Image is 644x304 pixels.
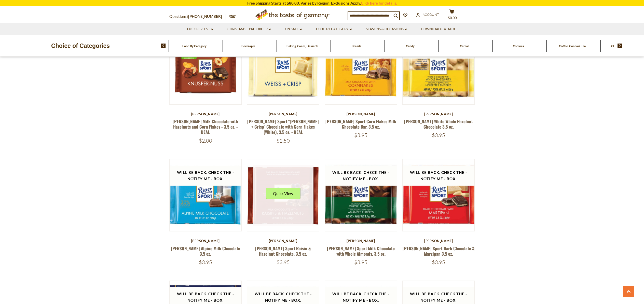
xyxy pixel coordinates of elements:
a: [PERSON_NAME] Sport Dark Chocolate & Marzipan 3.5 oz. [403,245,475,257]
div: [PERSON_NAME] [247,239,320,243]
a: Candy [406,44,415,48]
span: $3.95 [199,259,212,265]
button: Quick View [266,188,300,199]
img: next arrow [618,44,622,48]
a: Account [416,12,439,18]
a: Food By Category [316,26,352,32]
a: Christmas - PRE-ORDER [227,26,271,32]
span: $0.00 [448,16,457,20]
a: [PERSON_NAME] Sport Raisin & Hazelnut Chocolate, 3.5 oz. [255,245,311,257]
a: [PHONE_NUMBER] [188,14,222,19]
span: $3.95 [277,259,290,265]
a: [PERSON_NAME] Sport Milk Chocolate with Whole Almonds, 3.5 oz. [327,245,395,257]
span: $3.95 [432,132,445,138]
a: [PERSON_NAME] Sport Corn Flakes Milk Chocolate Bar, 3.5 oz. [325,118,396,130]
div: [PERSON_NAME] [169,239,242,243]
div: [PERSON_NAME] [402,112,475,116]
div: [PERSON_NAME] [169,112,242,116]
a: [PERSON_NAME] Alpine Milk Chocolate 3.5 oz. [171,245,240,257]
a: Food By Category [182,44,207,48]
div: [PERSON_NAME] [402,239,475,243]
a: Download Catalog [421,26,457,32]
a: [PERSON_NAME] Sport "[PERSON_NAME] + Crisp" Chocolate with Corn Flakes (White), 3.5 oz. - DEAL [247,118,319,135]
img: Ritter [403,32,475,104]
a: Breads [352,44,361,48]
a: Coffee, Cocoa & Tea [559,44,586,48]
a: Oktoberfest [187,26,213,32]
img: Ritter [170,32,242,104]
a: Chocolate & Marzipan [611,44,641,48]
a: Beverages [241,44,255,48]
span: Account [423,12,439,17]
img: Ritter [325,32,397,104]
img: previous arrow [161,44,166,48]
img: Ritter [247,32,319,104]
span: $3.95 [354,132,367,138]
a: Cookies [513,44,524,48]
a: Seasons & Occasions [366,26,407,32]
a: Baking, Cakes, Desserts [286,44,318,48]
div: [PERSON_NAME] [325,239,397,243]
span: $2.00 [199,137,212,144]
img: Ritter [247,159,319,231]
a: On Sale [285,26,302,32]
a: [PERSON_NAME] Milk Chocolate with Hazelnuts and Corn Flakes - 3.5 oz. - DEAL [173,118,238,135]
div: [PERSON_NAME] [325,112,397,116]
p: Questions? [169,13,226,20]
a: Click here for details. [361,1,397,5]
a: [PERSON_NAME] White Whole Hazelnut Chocolate 3.5 oz. [404,118,473,130]
span: $3.95 [354,259,367,265]
button: $0.00 [444,9,460,22]
img: Ritter [170,159,242,231]
img: Ritter [325,159,397,231]
span: $2.50 [277,137,290,144]
a: Cereal [460,44,469,48]
img: Ritter [403,159,475,231]
div: [PERSON_NAME] [247,112,320,116]
span: $3.95 [432,259,445,265]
